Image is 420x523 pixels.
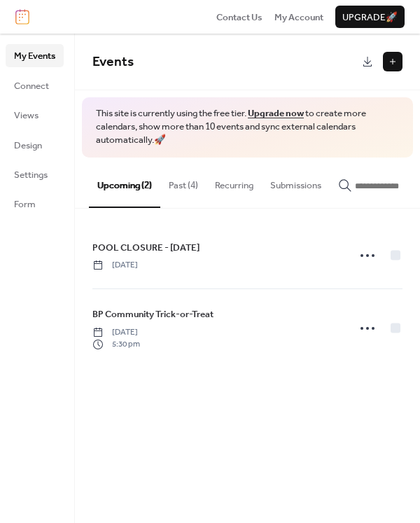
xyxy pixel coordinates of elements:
[274,11,323,25] span: My Account
[216,11,262,25] span: Contact Us
[335,6,405,28] button: Upgrade🚀
[248,104,304,123] a: Upgrade now
[14,139,42,153] span: Design
[92,240,199,256] a: POOL CLOSURE - [DATE]
[92,307,213,322] a: BP Community Trick-or-Treat
[89,158,160,208] button: Upcoming (2)
[92,326,140,339] span: [DATE]
[92,338,140,351] span: 5:30 pm
[15,9,29,25] img: logo
[274,10,323,24] a: My Account
[14,49,55,63] span: My Events
[92,49,134,75] span: Events
[96,107,399,147] span: This site is currently using the free tier. to create more calendars, show more than 10 events an...
[6,104,64,126] a: Views
[14,79,49,93] span: Connect
[262,158,330,207] button: Submissions
[92,241,199,255] span: POOL CLOSURE - [DATE]
[216,10,262,24] a: Contact Us
[6,163,64,186] a: Settings
[92,259,138,272] span: [DATE]
[342,11,398,25] span: Upgrade 🚀
[14,168,48,182] span: Settings
[206,158,262,207] button: Recurring
[160,158,206,207] button: Past (4)
[6,134,64,156] a: Design
[6,74,64,97] a: Connect
[6,193,64,215] a: Form
[92,307,213,321] span: BP Community Trick-or-Treat
[14,197,36,211] span: Form
[6,44,64,67] a: My Events
[14,109,38,123] span: Views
